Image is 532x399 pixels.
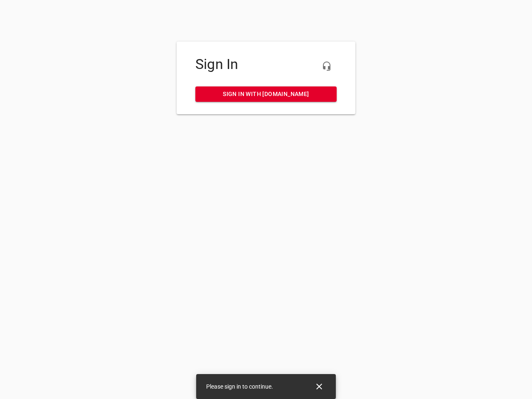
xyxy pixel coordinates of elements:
[202,89,330,99] span: Sign in with [DOMAIN_NAME]
[195,56,337,73] h4: Sign In
[317,56,337,76] button: Live Chat
[309,377,329,397] button: Close
[206,383,273,390] span: Please sign in to continue.
[195,86,337,102] a: Sign in with [DOMAIN_NAME]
